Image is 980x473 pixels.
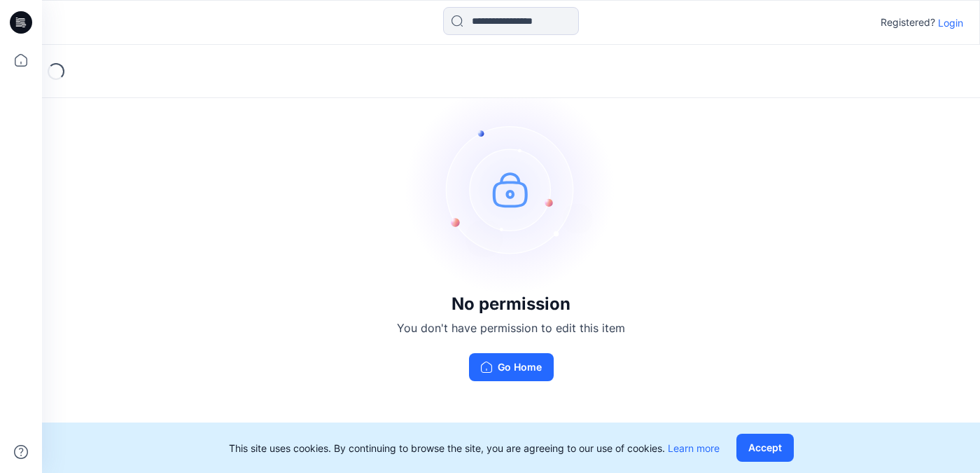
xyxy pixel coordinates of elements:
p: Login [938,15,963,30]
p: Registered? [881,14,935,31]
a: Learn more [668,442,720,454]
h3: No permission [397,294,625,314]
button: Accept [736,434,794,462]
button: Go Home [469,353,554,381]
p: You don't have permission to edit this item [397,320,625,336]
p: This site uses cookies. By continuing to browse the site, you are agreeing to our use of cookies. [229,441,720,455]
img: no-perm.svg [406,84,616,294]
